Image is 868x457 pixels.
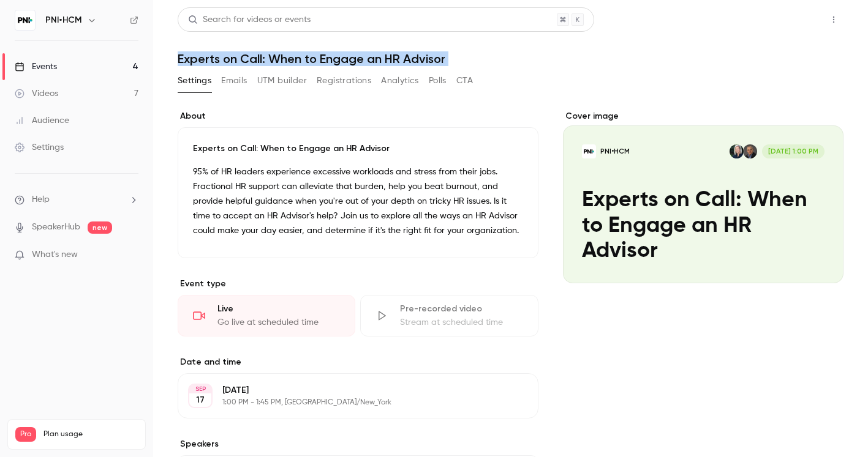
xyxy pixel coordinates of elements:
[117,442,138,453] p: / 150
[45,14,82,26] h6: PNI•HCM
[124,250,138,261] iframe: Noticeable Trigger
[178,278,538,290] p: Event type
[15,427,36,442] span: Pro
[429,71,447,91] button: Polls
[15,114,69,127] div: Audience
[43,429,138,439] span: Plan usage
[32,193,50,206] span: Help
[809,249,834,273] button: Experts on Call: When to Engage an HR AdvisorPNI•HCMKyle WadeAmy Miller[DATE] 1:00 PMExperts on C...
[456,71,473,91] button: CTA
[766,7,814,32] button: Share
[15,141,64,154] div: Settings
[222,398,474,407] p: 1:00 PM - 1:45 PM, [GEOGRAPHIC_DATA]/New_York
[15,61,57,73] div: Events
[193,165,523,238] p: 95% of HR leaders experience excessive workloads and stress from their jobs. Fractional HR suppor...
[15,442,39,453] p: Videos
[178,438,538,450] label: Speakers
[178,356,538,368] label: Date and time
[193,143,523,155] p: Experts on Call: When to Engage an HR Advisor
[117,444,121,451] span: 7
[360,295,538,336] div: Pre-recorded videoStream at scheduled time
[400,316,523,329] div: Stream at scheduled time
[217,303,340,315] div: Live
[222,384,474,396] p: [DATE]
[381,71,419,91] button: Analytics
[317,71,371,91] button: Registrations
[178,51,843,66] h1: Experts on Call: When to Engage an HR Advisor
[217,316,340,329] div: Go live at scheduled time
[178,110,538,122] label: About
[15,87,58,100] div: Videos
[189,385,211,393] div: SEP
[178,71,211,91] button: Settings
[15,193,138,206] li: help-dropdown-opener
[15,10,35,30] img: PNI•HCM
[400,303,523,315] div: Pre-recorded video
[563,110,843,283] section: Cover image
[221,71,247,91] button: Emails
[257,71,307,91] button: UTM builder
[563,110,843,122] label: Cover image
[32,221,80,234] a: SpeakerHub
[88,221,112,234] span: new
[196,394,205,406] p: 17
[32,248,78,261] span: What's new
[178,295,355,336] div: LiveGo live at scheduled time
[188,13,311,26] div: Search for videos or events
